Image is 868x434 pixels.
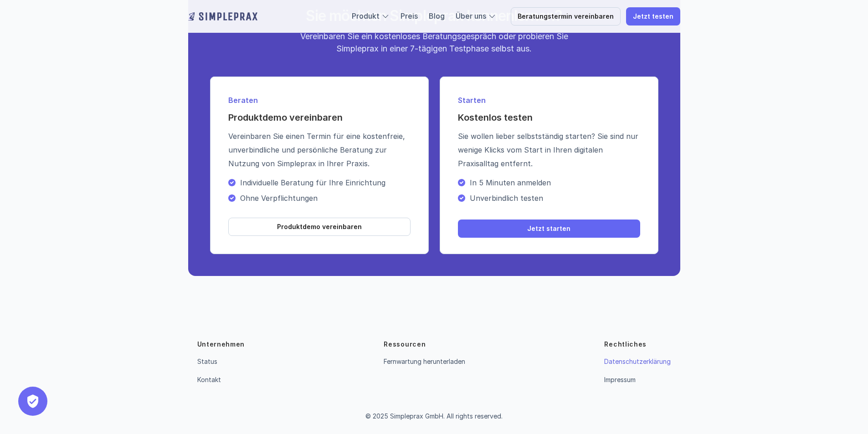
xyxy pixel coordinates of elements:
p: Sie wollen lieber selbstständig starten? Sie sind nur wenige Klicks vom Start in Ihren digitalen ... [458,129,640,170]
h4: Produktdemo vereinbaren [228,111,411,124]
p: Produktdemo vereinbaren [277,223,362,231]
p: Starten [458,95,640,106]
h4: Kostenlos testen [458,111,640,124]
p: Vereinbaren Sie einen Termin für eine kostenfreie, unverbindliche und persönliche Beratung zur Nu... [228,129,411,170]
a: Impressum [604,376,636,383]
a: Über uns [456,11,486,20]
p: Rechtliches [604,340,647,349]
a: Produktdemo vereinbaren [228,218,411,236]
p: Ohne Verpflichtungen [240,194,411,203]
p: © 2025 Simpleprax GmbH. All rights reserved. [365,413,503,420]
a: Jetzt testen [626,7,680,26]
p: Jetzt testen [633,13,673,20]
p: Jetzt starten [527,225,570,233]
p: Beratungstermin vereinbaren [518,13,614,20]
p: Unverbindlich testen [470,194,640,203]
p: Individuelle Beratung für Ihre Einrichtung [240,178,411,187]
p: In 5 Minuten anmelden [470,178,640,187]
a: Produkt [352,11,380,20]
a: Fernwartung herunterladen [384,357,465,365]
a: Blog [429,11,445,20]
a: Beratungstermin vereinbaren [511,7,621,26]
a: Jetzt starten [458,220,640,238]
p: Unternehmen [197,340,245,349]
p: Vereinbaren Sie ein kostenloses Beratungsgespräch oder probieren Sie Simpleprax in einer 7-tägige... [292,30,576,55]
p: Ressourcen [384,340,426,349]
p: Beraten [228,95,411,106]
a: Datenschutzerklärung [604,357,671,365]
a: Preis [401,11,418,20]
a: Status [197,357,217,365]
a: Kontakt [197,376,221,383]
